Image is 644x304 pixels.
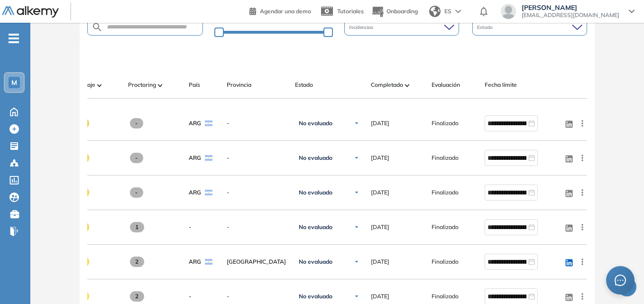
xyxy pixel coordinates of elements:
[227,258,287,266] span: [GEOGRAPHIC_DATA]
[189,119,201,128] span: ARG
[354,224,359,230] img: Ícono de flecha
[227,119,287,128] span: -
[455,9,461,13] img: arrow
[97,84,102,87] img: [missing "en.ARROW_ALT" translation]
[477,24,495,31] span: Estado
[299,258,332,266] span: No evaluado
[371,1,418,22] button: Onboarding
[354,259,359,265] img: Ícono de flecha
[295,81,313,89] span: Estado
[371,119,389,128] span: [DATE]
[260,8,311,15] span: Agendar una demo
[371,258,389,266] span: [DATE]
[189,258,201,266] span: ARG
[227,292,287,301] span: -
[299,293,332,300] span: No evaluado
[205,259,212,265] img: ARG
[130,118,144,129] span: -
[371,188,389,197] span: [DATE]
[386,8,418,15] span: Onboarding
[354,120,359,126] img: Ícono de flecha
[227,223,287,231] span: -
[189,188,201,197] span: ARG
[11,79,17,86] span: M
[189,292,191,301] span: -
[227,81,251,89] span: Provincia
[92,21,103,33] img: SEARCH_ALT
[371,292,389,301] span: [DATE]
[189,81,200,89] span: País
[432,188,459,197] span: Finalizado
[344,19,459,36] div: Incidencias
[189,223,191,231] span: -
[130,153,144,163] span: -
[432,223,459,231] span: Finalizado
[128,81,156,89] span: Proctoring
[371,223,389,231] span: [DATE]
[130,187,144,198] span: -
[432,292,459,301] span: Finalizado
[299,223,332,231] span: No evaluado
[485,81,517,89] span: Fecha límite
[522,4,619,11] span: [PERSON_NAME]
[205,155,212,161] img: ARG
[444,7,451,16] span: ES
[354,294,359,299] img: Ícono de flecha
[9,37,19,39] i: -
[354,190,359,195] img: Ícono de flecha
[522,11,619,19] span: [EMAIL_ADDRESS][DOMAIN_NAME]
[349,24,375,31] span: Incidencias
[432,81,460,89] span: Evaluación
[432,258,459,266] span: Finalizado
[227,154,287,162] span: -
[614,274,626,286] span: message
[249,5,311,16] a: Agendar una demo
[371,81,403,89] span: Completado
[429,6,441,17] img: world
[299,154,332,162] span: No evaluado
[405,84,410,87] img: [missing "en.ARROW_ALT" translation]
[299,189,332,196] span: No evaluado
[227,188,287,197] span: -
[130,291,145,302] span: 2
[432,119,459,128] span: Finalizado
[432,154,459,162] span: Finalizado
[205,120,212,126] img: ARG
[354,155,359,161] img: Ícono de flecha
[130,257,145,267] span: 2
[371,154,389,162] span: [DATE]
[2,6,59,18] img: Logo
[130,222,145,232] span: 1
[158,84,163,87] img: [missing "en.ARROW_ALT" translation]
[205,190,212,195] img: ARG
[337,8,364,15] span: Tutoriales
[189,154,201,162] span: ARG
[472,19,587,36] div: Estado
[299,120,332,127] span: No evaluado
